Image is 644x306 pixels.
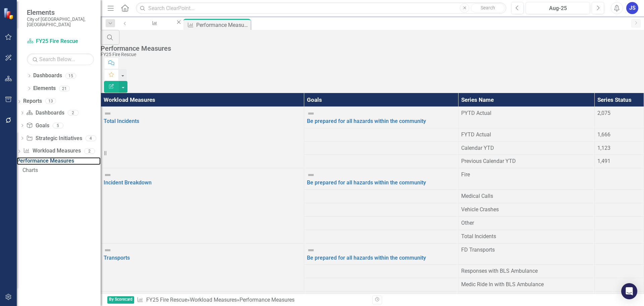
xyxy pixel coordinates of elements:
td: Double-Click to Edit [595,203,644,216]
a: Goals [26,122,49,130]
img: Not Defined [307,171,315,179]
td: Double-Click to Edit [458,278,594,292]
td: Double-Click to Edit Right Click for Context Menu [304,168,458,190]
a: Incident Breakdown [104,179,152,186]
img: Not Defined [104,246,112,254]
span: FYTD Actual [461,131,491,138]
a: FY25 Fire Rescue [146,297,187,303]
a: Workload Measures [190,297,237,303]
td: Double-Click to Edit Right Click for Context Menu [101,106,304,168]
div: Performance Measures [101,45,641,52]
span: Calendar YTD [461,145,494,151]
div: Public Education [138,25,169,34]
td: Double-Click to Edit [595,216,644,230]
div: Open Intercom Messenger [621,283,637,299]
div: Series Status [597,96,641,104]
a: Transports [104,255,130,261]
span: Medic Ride In with BLS Ambulance [461,281,544,288]
a: Performance Measures [17,157,101,165]
button: Search [471,3,504,13]
input: Search ClearPoint... [136,2,506,14]
a: Be prepared for all hazards within the community [307,118,426,124]
a: Elements [33,85,56,92]
span: 2,075 [597,110,610,116]
td: Double-Click to Edit Right Click for Context Menu [304,106,458,128]
span: Total Incidents [461,233,496,239]
div: 4 [86,135,96,141]
button: JS [626,2,638,14]
td: Double-Click to Edit [458,190,594,203]
td: Double-Click to Edit [595,190,644,203]
td: Double-Click to Edit [595,168,644,190]
a: Be prepared for all hazards within the community [307,179,426,186]
td: Double-Click to Edit Right Click for Context Menu [101,168,304,243]
td: Double-Click to Edit [595,278,644,292]
a: Be prepared for all hazards within the community [307,255,426,261]
div: 2 [84,148,95,154]
a: Reports [23,97,42,105]
span: 1,491 [597,158,610,164]
div: » » [137,296,367,304]
a: Total Incidents [104,118,139,124]
div: Workload Measures [104,96,301,104]
td: Double-Click to Edit [458,203,594,216]
a: Workload Measures [23,147,80,155]
a: Public Education [132,19,175,27]
div: Performance Measures [239,297,294,303]
span: 1,666 [597,131,610,138]
span: 1,123 [597,145,610,151]
img: Not Defined [104,171,112,179]
td: Double-Click to Edit [458,243,594,265]
td: Double-Click to Edit [458,265,594,278]
div: FY25 Fire Rescue [101,52,641,57]
a: Dashboards [33,72,62,80]
td: Double-Click to Edit [595,265,644,278]
span: Responses with BLS Ambulance [461,268,538,274]
span: FD Transports [461,247,495,253]
img: ClearPoint Strategy [3,7,15,20]
div: 2 [68,110,78,116]
div: Aug-25 [528,4,588,12]
a: Strategic Initiatives [26,135,82,142]
img: Not Defined [307,110,315,118]
td: Double-Click to Edit [595,243,644,265]
span: Other [461,220,474,226]
div: 13 [45,98,56,104]
span: Elements [27,8,94,16]
div: Series Name [461,96,592,104]
input: Search Below... [27,53,94,65]
button: Aug-25 [526,2,590,14]
div: Charts [22,167,101,173]
span: By Scorecard [107,296,134,304]
td: Double-Click to Edit Right Click for Context Menu [304,243,458,265]
div: Goals [307,96,455,104]
td: Double-Click to Edit [458,168,594,190]
span: Fire [461,171,470,178]
div: 5 [53,123,63,128]
a: Dashboards [26,109,64,117]
span: Medical Calls [461,193,493,199]
img: Not Defined [307,246,315,254]
span: Search [481,5,495,10]
small: City of [GEOGRAPHIC_DATA], [GEOGRAPHIC_DATA] [27,16,94,28]
div: 15 [65,73,76,79]
span: PYTD Actual [461,110,491,116]
span: Previous Calendar YTD [461,158,516,164]
span: Vehicle Crashes [461,206,499,213]
td: Double-Click to Edit Right Click for Context Menu [101,243,304,292]
div: Performance Measures [196,21,249,29]
div: 21 [59,86,70,91]
a: Charts [21,165,101,176]
a: FY25 Fire Rescue [27,38,94,45]
img: Not Defined [104,110,112,118]
td: Double-Click to Edit [458,216,594,230]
